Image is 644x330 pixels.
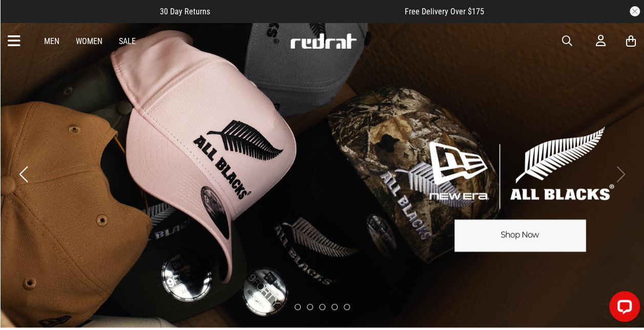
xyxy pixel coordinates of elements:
[405,7,484,16] span: Free Delivery Over $175
[119,36,136,46] a: Sale
[160,7,210,16] span: 30 Day Returns
[614,163,628,185] button: Next slide
[601,287,644,330] iframe: LiveChat chat widget
[76,36,102,46] a: Women
[231,6,384,16] iframe: Customer reviews powered by Trustpilot
[16,163,30,185] button: Previous slide
[289,33,357,49] img: Redrat logo
[44,36,59,46] a: Men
